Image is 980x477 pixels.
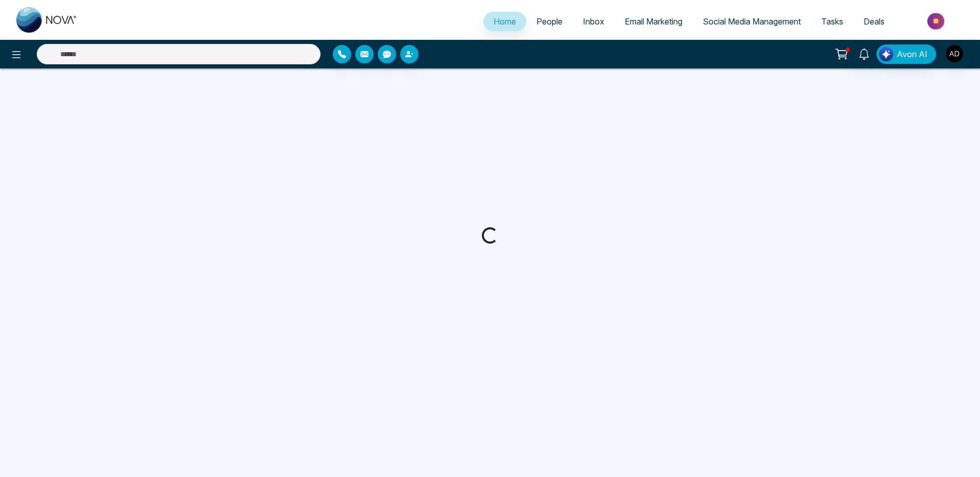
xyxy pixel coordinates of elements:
a: Tasks [811,12,853,31]
a: Deals [853,12,895,31]
span: Home [494,16,516,27]
img: User Avatar [946,45,963,62]
a: Inbox [573,12,615,31]
img: Nova CRM Logo [16,7,78,33]
img: Lead Flow [879,47,893,61]
button: Avon AI [876,44,936,64]
span: People [536,16,562,27]
span: Avon AI [897,48,927,60]
span: Email Marketing [625,16,682,27]
span: Deals [864,16,885,27]
span: Tasks [821,16,843,27]
a: Social Media Management [693,12,811,31]
a: Home [483,12,526,31]
a: Email Marketing [615,12,693,31]
span: Inbox [583,16,604,27]
span: Social Media Management [703,16,801,27]
img: Market-place.gif [900,10,974,33]
a: People [526,12,573,31]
